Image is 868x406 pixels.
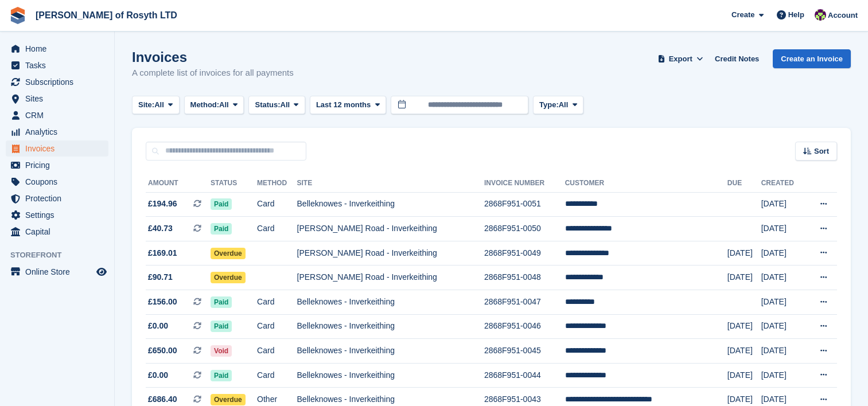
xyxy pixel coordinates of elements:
[6,140,108,157] a: menu
[297,174,484,193] th: Site
[727,339,761,364] td: [DATE]
[25,207,94,223] span: Settings
[25,264,94,280] span: Online Store
[559,99,569,111] span: All
[484,241,565,266] td: 2868F951-0049
[761,192,805,217] td: [DATE]
[761,314,805,339] td: [DATE]
[297,217,484,241] td: [PERSON_NAME] Road - Inverkeithing
[148,271,173,283] span: £90.71
[257,290,297,315] td: Card
[484,290,565,315] td: 2868F951-0047
[773,49,851,68] a: Create an Invoice
[148,247,177,259] span: £169.01
[6,264,108,280] a: menu
[814,146,829,157] span: Sort
[6,190,108,206] a: menu
[297,339,484,364] td: Belleknowes - Inverkeithing
[761,174,805,193] th: Created
[484,314,565,339] td: 2868F951-0046
[211,296,232,308] span: Paid
[6,74,108,90] a: menu
[6,57,108,73] a: menu
[138,99,154,111] span: Site:
[25,107,94,123] span: CRM
[148,222,173,235] span: £40.73
[146,174,211,193] th: Amount
[211,248,246,259] span: Overdue
[310,96,386,115] button: Last 12 months
[25,174,94,190] span: Coupons
[248,96,305,115] button: Status: All
[257,174,297,193] th: Method
[257,192,297,217] td: Card
[484,192,565,217] td: 2868F951-0051
[6,224,108,240] a: menu
[31,6,182,25] a: [PERSON_NAME] of Rosyth LTD
[10,249,114,261] span: Storefront
[132,67,294,80] p: A complete list of invoices for all payments
[184,96,244,115] button: Method: All
[761,266,805,290] td: [DATE]
[211,198,232,210] span: Paid
[828,10,858,21] span: Account
[211,345,232,357] span: Void
[148,296,177,308] span: £156.00
[484,363,565,388] td: 2868F951-0044
[297,241,484,266] td: [PERSON_NAME] Road - Inverkeithing
[211,321,232,332] span: Paid
[211,370,232,381] span: Paid
[484,174,565,193] th: Invoice Number
[6,91,108,107] a: menu
[148,320,168,332] span: £0.00
[484,217,565,241] td: 2868F951-0050
[148,369,168,381] span: £0.00
[761,217,805,241] td: [DATE]
[25,124,94,140] span: Analytics
[761,290,805,315] td: [DATE]
[211,394,246,405] span: Overdue
[533,96,583,115] button: Type: All
[9,7,26,24] img: stora-icon-8386f47178a22dfd0bd8f6a31ec36ba5ce8667c1dd55bd0f319d3a0aa187defe.svg
[190,99,220,111] span: Method:
[297,192,484,217] td: Belleknowes - Inverkeithing
[211,223,232,235] span: Paid
[710,49,764,68] a: Credit Notes
[257,314,297,339] td: Card
[815,9,826,21] img: Nina Briggs
[297,363,484,388] td: Belleknowes - Inverkeithing
[25,190,94,206] span: Protection
[211,174,257,193] th: Status
[95,265,108,279] a: Preview store
[281,99,290,111] span: All
[297,266,484,290] td: [PERSON_NAME] Road - Inverkeithing
[132,49,294,65] h1: Invoices
[297,314,484,339] td: Belleknowes - Inverkeithing
[25,224,94,240] span: Capital
[6,174,108,190] a: menu
[6,207,108,223] a: menu
[132,96,180,115] button: Site: All
[565,174,727,193] th: Customer
[219,99,229,111] span: All
[154,99,164,111] span: All
[761,339,805,364] td: [DATE]
[6,157,108,173] a: menu
[788,9,804,21] span: Help
[25,57,94,73] span: Tasks
[655,49,706,68] button: Export
[148,198,177,210] span: £194.96
[669,53,692,65] span: Export
[761,363,805,388] td: [DATE]
[148,345,177,357] span: £650.00
[255,99,280,111] span: Status:
[761,241,805,266] td: [DATE]
[148,393,177,405] span: £686.40
[257,339,297,364] td: Card
[539,99,559,111] span: Type:
[297,290,484,315] td: Belleknowes - Inverkeithing
[6,124,108,140] a: menu
[211,272,246,283] span: Overdue
[257,217,297,241] td: Card
[727,266,761,290] td: [DATE]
